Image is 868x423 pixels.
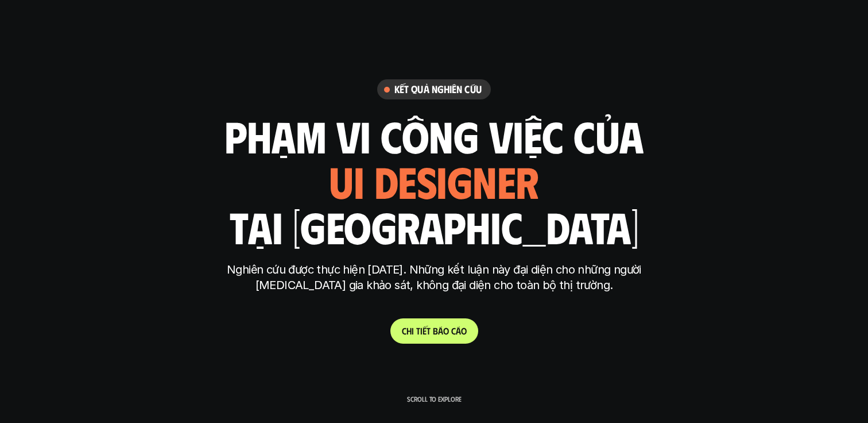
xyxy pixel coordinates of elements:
[416,325,420,336] span: t
[402,325,406,336] span: C
[390,318,478,344] a: Chitiếtbáocáo
[427,325,431,336] span: t
[412,325,414,336] span: i
[406,325,412,336] span: h
[230,202,639,251] h1: tại [GEOGRAPHIC_DATA]
[451,325,456,336] span: c
[456,325,461,336] span: á
[407,395,462,403] p: Scroll to explore
[438,325,443,336] span: á
[423,325,427,336] span: ế
[433,325,438,336] span: b
[443,325,449,336] span: o
[219,262,649,293] p: Nghiên cứu được thực hiện [DATE]. Những kết luận này đại diện cho những người [MEDICAL_DATA] gia ...
[420,325,423,336] span: i
[394,83,482,96] h6: Kết quả nghiên cứu
[224,111,644,160] h1: phạm vi công việc của
[461,325,467,336] span: o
